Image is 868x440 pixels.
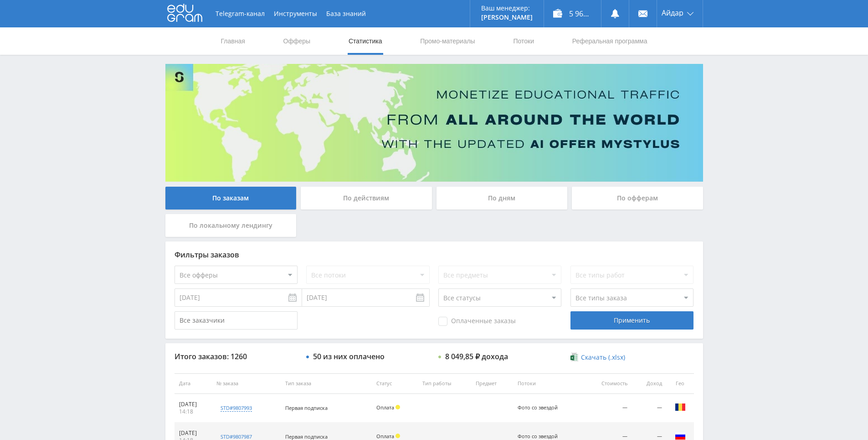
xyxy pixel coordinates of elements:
th: Потоки [513,373,582,394]
div: По заказам [165,187,297,210]
p: [PERSON_NAME] [481,14,533,21]
a: Главная [220,27,246,55]
div: std#9807993 [221,404,252,412]
th: Статус [372,373,418,394]
div: Итого заказов: 1260 [175,352,298,361]
a: Скачать (.xlsx) [570,353,625,362]
th: № заказа [212,373,280,394]
th: Гео [667,373,694,394]
a: Потоки [512,27,535,55]
span: Оплаченные заказы [438,317,516,326]
span: Первая подписка [285,433,328,440]
th: Тип работы [418,373,471,394]
th: Доход [632,373,667,394]
span: Айдар [662,9,683,16]
div: Применить [570,311,693,330]
span: Оплата [376,404,394,411]
td: — [632,394,667,423]
img: Banner [165,64,703,182]
div: Фильтры заказов [175,251,694,259]
div: По дням [437,187,568,210]
div: 14:18 [179,408,208,415]
th: Стоимость [582,373,632,394]
span: Холд [395,405,400,409]
a: Офферы [282,27,312,55]
td: — [582,394,632,423]
input: Все заказчики [175,311,298,330]
th: Тип заказа [281,373,372,394]
span: Холд [395,434,400,438]
img: xlsx [570,352,578,361]
a: Реферальная программа [571,27,648,55]
span: Скачать (.xlsx) [581,354,625,361]
div: Фото со звездой [518,434,559,440]
div: По офферам [572,187,703,210]
span: Первая подписка [285,404,328,411]
div: [DATE] [179,401,208,408]
div: [DATE] [179,430,208,437]
a: Промо-материалы [419,27,476,55]
p: Ваш менеджер: [481,5,533,12]
div: По действиям [301,187,432,210]
div: Фото со звездой [518,405,559,411]
div: 50 из них оплачено [313,352,385,361]
th: Предмет [471,373,514,394]
a: Статистика [348,27,383,55]
th: Дата [175,373,212,394]
div: По локальному лендингу [165,214,297,237]
div: 8 049,85 ₽ дохода [445,352,508,361]
img: rou.png [675,402,686,413]
span: Оплата [376,433,394,440]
